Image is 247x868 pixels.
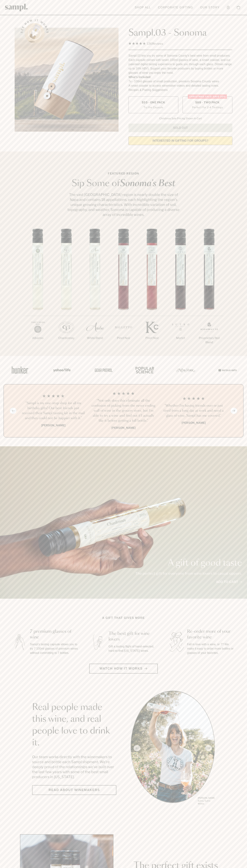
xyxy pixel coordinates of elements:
[131,691,215,806] ul: carousel
[143,105,163,109] small: Try the Capsule
[187,642,236,655] p: Fall in love with a wine, or 7? We make it easy to order more bottles or glasses of your favorites.
[147,42,152,45] span: 136
[128,28,232,38] h1: Sampl.03 - Sonoma
[231,408,237,414] button: Next slide
[138,229,166,352] li: 5 / 7
[152,42,163,45] span: Reviews
[15,28,119,132] img: Sampl.03 - Sonoma
[135,571,242,576] p: The perfect gift for everyone from wine lovers to casual sippers.
[166,336,195,340] p: Merlot
[135,559,242,567] p: A gift of good taste
[81,229,109,352] li: 3 / 7
[157,117,203,120] li: Christmas Sale Pricing Shown In Cart
[128,41,163,46] div: 136Reviews
[133,4,153,11] a: Shop All
[9,362,31,378] img: Artboard_1_c8cd28af-0030-4af1-819c-248e302c7f06_x450.png
[138,336,166,340] p: Pinot Noir
[109,229,138,352] li: 4 / 7
[109,336,138,340] p: Pinot Noir
[52,229,81,352] li: 2 / 7
[91,391,156,430] li: 2 / 4
[182,421,206,425] b: [PERSON_NAME]
[25,23,45,43] button: See how it works
[175,362,196,378] img: Artboard_3_0b291449-6e8c-4d07-b2c2-3f3601a19cd1_x450.png
[81,336,109,340] p: White Blend
[195,101,220,104] span: $88 - Two Pack
[120,179,175,188] em: Sonoma's Best
[131,691,215,806] div: slide 1
[21,391,86,430] li: 1 / 4
[41,424,65,427] b: [PERSON_NAME]
[52,336,81,340] p: Chardonnay
[111,426,136,430] b: [PERSON_NAME]
[128,76,151,79] strong: What’s Included:
[66,171,181,176] p: Featured Region
[156,4,195,11] a: Corporate Gifting
[91,398,156,423] h3: “Not only does this eliminate all the confusion of picking from the never ending wall of wine in ...
[24,229,52,352] li: 1 / 7
[5,4,28,11] img: Sampl logo
[195,229,223,356] li: 7 / 7
[21,401,86,421] h3: “Sampl is my one-stop shop for all my birthday gifts! Our best friends just received their Sampl ...
[128,84,232,88] li: A smart coaster to access winemaker videos and detailed tasting notes.
[30,642,79,655] p: Sampl's tasting capsule allows you to try 7 100ml glasses of premium wines without committing to ...
[24,336,52,340] p: Albarino
[128,54,232,75] div: Sampl.03 lets you try some of Sonoma County's best wine from small producers. Each capsule comes ...
[128,124,232,132] button: Sold Out
[195,336,223,345] p: Proprietary Red Blend
[198,4,221,11] a: Our Story
[109,644,157,653] p: Gift a tasting flight of hand-selected, hard-to-find [US_STATE] wines.
[128,88,232,92] li: Recipes & Pairing Suggestions
[66,179,181,188] h2: Sip Some of
[30,629,79,640] h3: 7 premium glasses of wine
[161,391,226,430] li: 3 / 4
[187,629,236,640] h3: Re-order more of your favorite wine
[32,754,116,779] p: Our team works directly with the winemakers to source and bottle each Sampl shipment. We’re deepl...
[133,362,155,378] img: Artboard_4_28b4d326-c26e-48f9-9c80-911f17d6414e_x450.png
[92,362,114,378] img: Artboard_5_7fdae55a-36fd-43f7-8bfd-f74a06a2878e_x450.png
[128,79,232,84] li: 7x - 100ml glasses of small production, premium Sonoma County wines
[32,702,116,749] h2: Real people made this wine, and real people love to drink it.
[109,631,157,642] h3: The best gift for wine lovers
[89,664,158,674] button: Watch how it works
[192,105,223,109] small: Perfect For 2-4 Tastings
[188,94,227,99] div: Christmas SALE! Save 20%
[216,580,242,584] a: Add to cart
[10,408,16,414] button: Previous slide
[198,797,215,805] p: [PERSON_NAME] Sutro, Sutro Wines
[32,785,116,795] a: Read about Winemakers
[166,229,195,352] li: 6 / 7
[128,136,232,145] a: interested in gifting for groups?
[66,192,181,217] p: The vast [GEOGRAPHIC_DATA] region is nearly double the size of Napa and contains 18 appellations,...
[51,362,72,378] img: Artboard_6_04f9a106-072f-468a-bdd7-f11783b05722_x450.png
[102,616,145,620] h2: A gift that gives more
[216,362,238,378] img: Artboard_7_5b34974b-f019-449e-91fb-745f8d0877ee_x450.png
[161,403,226,418] h3: “Whether I'm having friends over or just tired from a long day at work and need a glass of wine, ...
[142,101,165,104] span: $55 - One Pack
